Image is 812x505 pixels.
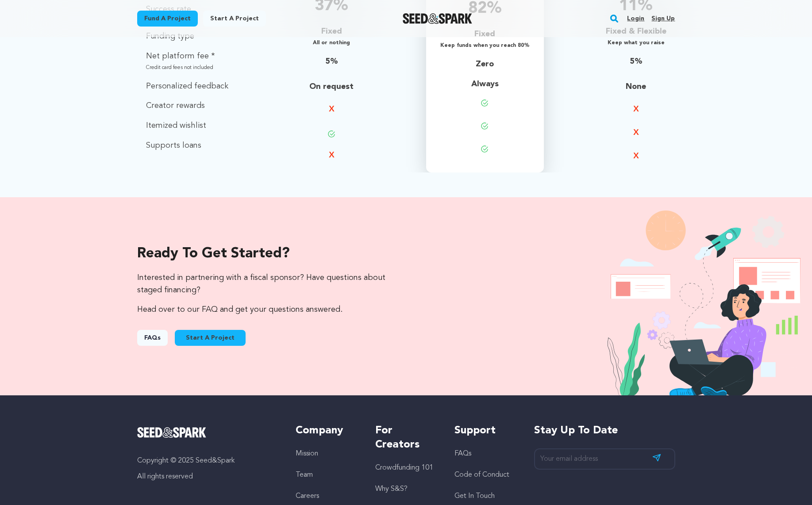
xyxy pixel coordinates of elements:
h5: Stay up to date [534,424,675,438]
p: Keep what you raise [606,38,666,48]
a: Code of Conduct [454,471,509,478]
a: Login [627,11,644,26]
p: All rights reserved [137,471,278,482]
a: Crowdfunding 101 [375,464,433,471]
p: Itemized wishlist [146,119,228,132]
a: Fund a project [137,11,198,27]
a: Seed&Spark Homepage [403,13,472,24]
a: Start a project [203,11,266,27]
p: Supports loans [146,139,228,152]
p: Zero [440,58,530,71]
a: FAQs [137,330,168,346]
input: Your email address [534,448,675,470]
p: None [606,75,666,93]
a: Team [296,471,313,478]
p: Ready to get started? [137,243,389,264]
p: Net platform fee * [146,50,228,63]
p: Interested in partnering with a fiscal sponsor? Have questions about staged financing? [137,272,389,296]
img: Seed&Spark Logo Dark Mode [403,13,472,24]
p: Creator rewards [146,99,228,112]
img: seedandspark start project illustration image [600,183,812,395]
p: Personalized feedback [146,80,228,93]
p: 5% [606,55,666,68]
p: On request [299,75,364,93]
p: Always [440,78,530,91]
a: Mission [296,450,318,457]
a: Careers [296,493,319,500]
a: Seed&Spark Homepage [137,427,278,438]
h5: For Creators [375,424,437,452]
a: FAQs [454,450,471,457]
a: Sign up [651,11,675,26]
p: Credit card fees not included [146,63,228,73]
h5: Support [454,424,516,438]
p: 5% [299,55,364,68]
p: Keep funds when you reach 80% [440,41,530,51]
img: Seed&Spark Logo [137,427,207,438]
p: Copyright © 2025 Seed&Spark [137,455,278,466]
p: Head over to our FAQ and get your questions answered. [137,303,389,316]
a: Get In Touch [454,493,495,500]
a: Why S&S? [375,486,408,493]
p: All or nothing [299,38,364,48]
a: Start A Project [175,330,246,346]
h5: Company [296,424,357,438]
